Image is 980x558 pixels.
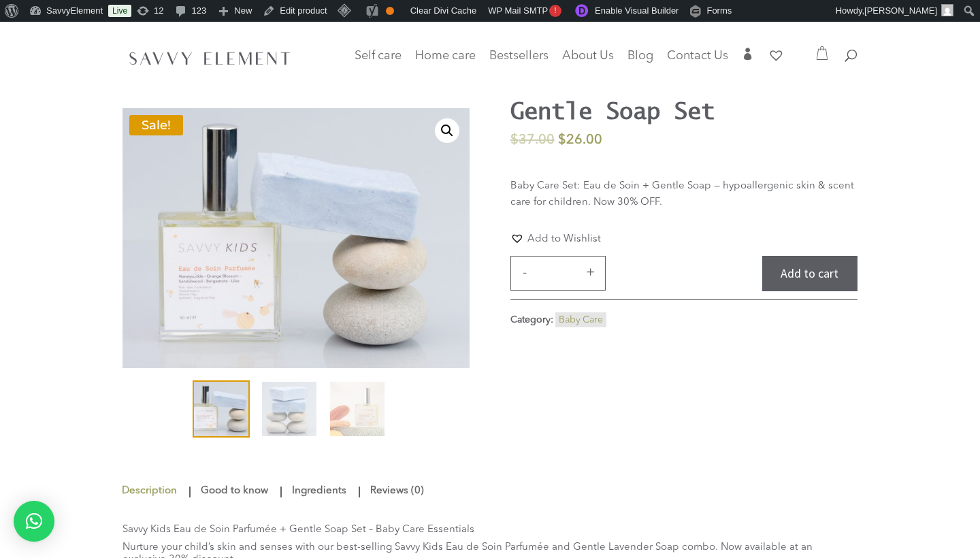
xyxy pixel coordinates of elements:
img: Savvy Kids Eau de Soin Parfumée + Gentle Soap Set [194,382,248,436]
span: About Us [562,50,614,62]
bdi: 37.00 [510,133,555,147]
a: Ingredients [289,479,350,504]
p: Baby Care Set: Eau de Soin + Gentle Soap — hypoallergenic skin & scent care for children. Now 30%... [510,178,857,211]
a: Baby Care [559,315,603,325]
a: Bestsellers [489,51,549,70]
a:  [742,48,754,70]
span: $ [558,133,566,147]
a: Description [121,479,180,504]
span: [PERSON_NAME] [864,5,937,16]
a: Contact Us [667,51,728,70]
p: Savvy Kids Eau de Soin Parfumée + Gentle Soap Set – Baby Care Essentials [122,524,857,542]
span: Self care [355,50,402,62]
a: Add to Wishlist [510,231,601,246]
button: + [581,264,601,280]
span:  [742,48,754,60]
span: Sale! [129,115,183,135]
a: Self care [355,51,402,78]
span: $ [510,133,519,147]
span: ! [549,5,561,17]
button: - [514,264,535,280]
a: Reviews (0) [367,479,427,504]
span: Bestsellers [489,50,549,62]
span: Home care [415,50,476,62]
a: View full-screen image gallery [435,118,459,143]
img: SavvyElement [125,47,294,69]
bdi: 26.00 [558,133,602,147]
a: About Us [562,51,614,70]
button: Add to cart [762,256,857,292]
span: Add to Wishlist [527,234,601,244]
span: Category: [510,315,553,325]
img: Savvy Kids Eau de Soin Parfumée + Gentle Soap Set [122,108,470,369]
span: Blog [627,50,653,62]
a: Home care [415,51,476,78]
div: OK [386,7,394,15]
img: Savvy Kids Eau de Soin Parfumée + Gentle Soap Set - Image 2 [262,382,316,436]
a: Blog [627,51,653,70]
img: Savvy Kids Eau de Soin Parfumée + Gentle Soap Set - Image 3 [330,382,385,436]
a: Live [108,5,131,17]
a: Good to know [197,479,272,504]
span: Contact Us [667,50,728,62]
input: Product quantity [537,257,578,291]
